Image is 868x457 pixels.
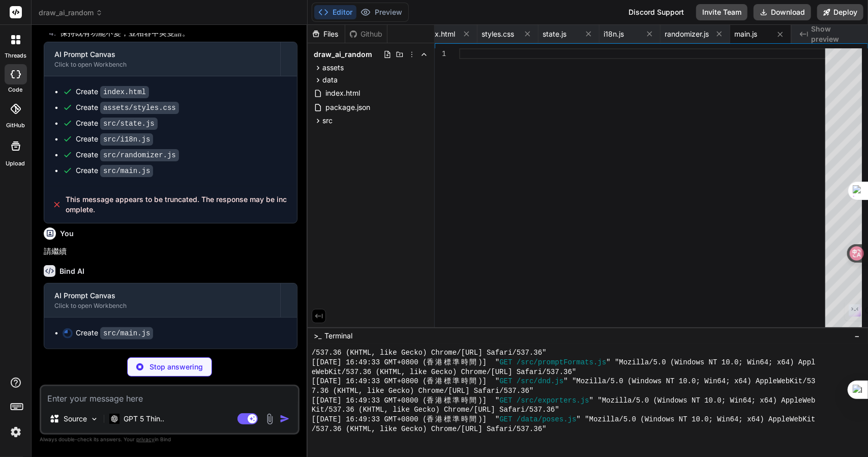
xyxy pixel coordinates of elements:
[478,415,499,424] span: )] "
[76,150,179,160] div: Create
[499,396,512,406] span: GET
[356,5,406,19] button: Preview
[517,358,606,367] span: /src/promptFormats.js
[499,358,512,367] span: GET
[54,61,270,69] div: Click to open Workbench
[280,414,290,424] img: icon
[854,331,860,341] span: −
[100,133,153,146] code: src/i18n.js
[312,358,427,367] span: [[DATE] 16:49:33 GMT+0800 (
[100,102,179,114] code: assets/styles.css
[312,386,534,396] span: 7.36 (KHTML, like Gecko) Chrome/[URL] Safari/537.36"
[604,29,624,39] span: i18n.js
[312,405,559,415] span: Kit/537.36 (KHTML, like Gecko) Chrome/[URL] Safari/537.36"
[76,87,149,97] div: Create
[811,24,860,44] span: Show preview
[427,358,478,367] span: 香港標準時間
[76,134,153,145] div: Create
[66,194,289,215] span: This message appears to be truncated. The response may be incomplete.
[324,87,361,99] span: index.html
[324,331,352,341] span: Terminal
[100,118,158,130] code: src/state.js
[427,396,478,406] span: 香港標準時間
[312,377,427,386] span: [[DATE] 16:49:33 GMT+0800 (
[76,118,158,129] div: Create
[754,4,811,20] button: Download
[54,49,270,60] div: AI Prompt Canvas
[427,415,478,424] span: 香港標準時間
[478,377,499,386] span: )] "
[312,424,547,434] span: /537.36 (KHTML, like Gecko) Chrome/[URL] Safari/537.36"
[90,415,99,423] img: Pick Models
[5,51,26,60] label: threads
[589,396,816,406] span: " "Mozilla/5.0 (Windows NT 10.0; Win64; x64) AppleWeb
[312,367,577,377] span: eWebKit/537.36 (KHTML, like Gecko) Chrome/[URL] Safari/537.36"
[499,377,512,386] span: GET
[100,327,153,339] code: src/main.js
[76,102,179,113] div: Create
[517,415,577,424] span: /data/poses.js
[100,165,153,177] code: src/main.js
[563,377,815,386] span: " "Mozilla/5.0 (Windows NT 10.0; Win64; x64) AppleWebKit/53
[76,328,153,338] div: Create
[322,75,338,85] span: data
[312,348,547,358] span: /537.36 (KHTML, like Gecko) Chrome/[URL] Safari/537.36"
[478,358,499,367] span: )] "
[7,423,24,441] img: settings
[312,396,427,406] span: [[DATE] 16:49:33 GMT+0800 (
[322,63,344,73] span: assets
[314,331,321,341] span: >_
[6,159,25,168] label: Upload
[478,396,499,406] span: )] "
[517,377,563,386] span: /src/dnd.js
[52,27,297,42] li: 保持既有功能不變，並相容中英雙語。
[44,283,280,317] button: AI Prompt CanvasClick to open Workbench
[76,165,153,176] div: Create
[482,29,514,39] span: styles.css
[435,48,446,59] div: 1
[54,302,270,310] div: Click to open Workbench
[734,29,757,39] span: main.js
[345,29,387,39] div: Github
[100,86,149,98] code: index.html
[817,4,863,20] button: Deploy
[54,291,270,301] div: AI Prompt Canvas
[622,4,690,20] div: Discord Support
[421,29,455,39] span: index.html
[60,228,74,239] h6: You
[40,435,300,444] p: Always double-check its answers. Your in Bind
[44,246,297,258] p: 請繼續
[59,266,84,276] h6: Bind AI
[308,29,345,39] div: Files
[606,358,815,367] span: " "Mozilla/5.0 (Windows NT 10.0; Win64; x64) Appl
[322,116,333,126] span: src
[499,415,512,424] span: GET
[264,413,276,425] img: attachment
[577,415,816,424] span: " "Mozilla/5.0 (Windows NT 10.0; Win64; x64) AppleWebKit
[149,362,203,372] p: Stop answering
[543,29,566,39] span: state.js
[39,8,103,18] span: draw_ai_random
[314,5,356,19] button: Editor
[6,121,25,130] label: GitHub
[9,85,23,94] label: code
[100,149,179,161] code: src/randomizer.js
[427,377,478,386] span: 香港標準時間
[109,414,119,423] img: GPT 5 Thinking High
[136,436,155,442] span: privacy
[64,414,87,424] p: Source
[44,42,280,76] button: AI Prompt CanvasClick to open Workbench
[517,396,589,406] span: /src/exporters.js
[124,414,164,424] p: GPT 5 Thin..
[696,4,747,20] button: Invite Team
[314,49,372,60] span: draw_ai_random
[665,29,709,39] span: randomizer.js
[312,415,427,424] span: [[DATE] 16:49:33 GMT+0800 (
[852,328,862,344] button: −
[324,101,371,113] span: package.json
